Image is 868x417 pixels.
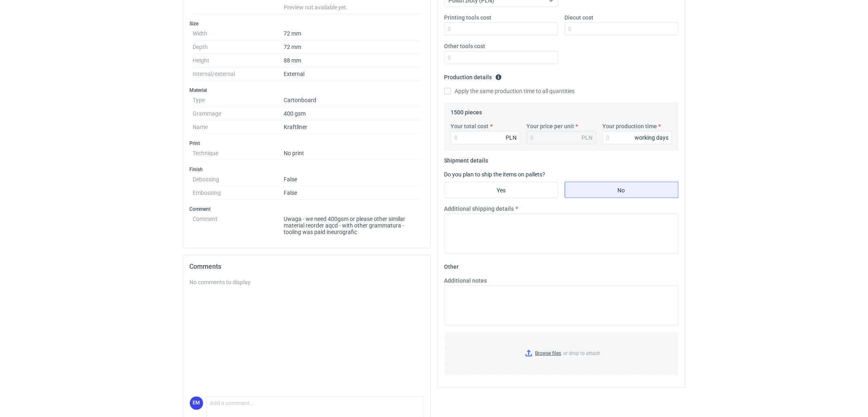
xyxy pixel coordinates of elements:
dd: 72 mm [284,40,421,54]
h3: Size [190,20,424,27]
label: Other tools cost [444,42,486,50]
h3: Finish [190,166,424,173]
input: 0 [444,51,558,64]
h3: Material [190,87,424,94]
label: Your total cost [451,122,489,130]
legend: Shipment details [444,154,488,164]
label: Apply the same production time to all quantities [444,87,575,95]
dt: Comment [193,212,284,235]
div: PLN [582,134,593,142]
dd: External [284,67,421,81]
dt: Type [193,94,284,107]
label: Printing tools cost [444,13,492,22]
h2: Comments [190,262,424,272]
label: Yes [444,182,558,198]
label: Diecut cost [565,13,594,22]
dt: Embossing [193,186,284,200]
dt: Technique [193,147,284,160]
label: or drop to attach [445,332,678,374]
dd: False [284,186,421,200]
div: Ewelina Macek [190,397,203,410]
dd: 88 mm [284,54,421,67]
input: 0 [451,131,520,144]
figcaption: EM [190,397,203,410]
label: No [565,182,679,198]
legend: Other [444,260,459,270]
span: Preview not available yet. [284,4,348,11]
dd: 72 mm [284,27,421,40]
legend: 1500 pieces [451,106,482,116]
dt: Width [193,27,284,40]
h3: Print [190,140,424,147]
dt: Internal/external [193,67,284,81]
label: Additional shipping details [444,205,514,213]
input: 0 [603,131,672,144]
input: 0 [444,22,558,36]
label: Do you plan to ship the items on pallets? [444,171,546,178]
label: Additional notes [444,277,487,285]
dd: False [284,173,421,186]
dt: Height [193,54,284,67]
label: Your price per unit [527,122,575,130]
legend: Production details [444,71,502,80]
dd: Uwaga - we need 400gsm or please other similar material reorder aqcd - with other grammatura - to... [284,212,421,235]
label: Your production time [603,122,657,130]
dt: Depth [193,40,284,54]
div: working days [635,134,669,142]
div: No comments to display [190,278,424,286]
dt: Grammage [193,107,284,120]
dt: Debossing [193,173,284,186]
input: 0 [565,22,679,36]
dt: Name [193,120,284,134]
dd: No print [284,147,421,160]
div: PLN [506,134,517,142]
dd: Kraftliner [284,120,421,134]
dd: Cartonboard [284,94,421,107]
h3: Comment [190,206,424,212]
dd: 400 gsm [284,107,421,120]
